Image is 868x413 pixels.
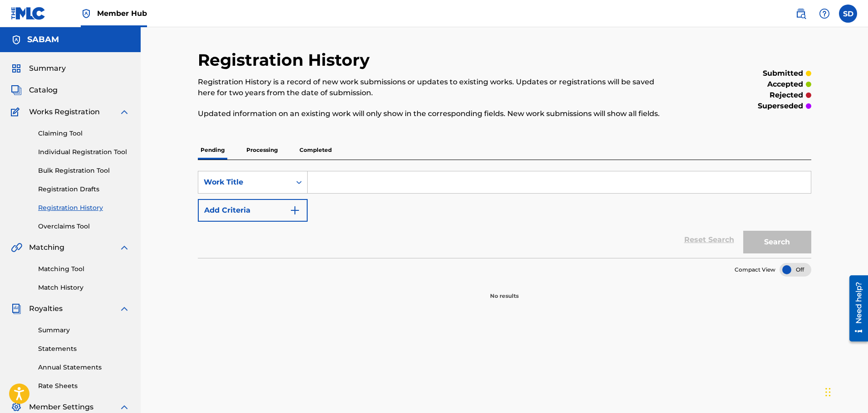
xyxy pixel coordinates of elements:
[29,63,66,74] span: Summary
[11,63,66,74] a: SummarySummary
[27,34,59,45] h5: SABAM
[839,5,857,23] div: User Menu
[770,90,803,101] p: rejected
[81,8,92,19] img: Top Rightsholder
[244,141,280,160] p: Processing
[38,363,130,372] a: Annual Statements
[38,344,130,354] a: Statements
[11,7,46,20] img: MLC Logo
[29,402,93,413] span: Member Settings
[819,8,830,19] img: help
[11,85,58,96] a: CatalogCatalog
[11,34,22,45] img: Accounts
[815,5,834,23] div: Help
[38,129,130,138] a: Claiming Tool
[204,177,285,188] div: Work Title
[38,264,130,274] a: Matching Tool
[843,272,868,345] iframe: Resource Center
[38,326,130,335] a: Summary
[29,242,64,253] span: Matching
[29,85,58,96] span: Catalog
[38,166,130,175] a: Bulk Registration Tool
[11,107,23,117] img: Works Registration
[119,402,130,413] img: expand
[825,379,831,406] div: Drag
[767,79,803,90] p: accepted
[11,402,22,413] img: Member Settings
[198,141,227,160] p: Pending
[11,242,22,253] img: Matching
[119,107,130,117] img: expand
[758,101,803,112] p: superseded
[198,199,308,222] button: Add Criteria
[38,283,130,292] a: Match History
[289,205,300,216] img: 9d2ae6d4665cec9f34b9.svg
[198,108,670,119] p: Updated information on an existing work will only show in the corresponding fields. New work subm...
[795,8,806,19] img: search
[11,85,22,96] img: Catalog
[763,68,803,79] p: submitted
[38,203,130,213] a: Registration History
[97,8,147,19] span: Member Hub
[119,242,130,253] img: expand
[11,63,22,74] img: Summary
[297,141,334,160] p: Completed
[792,5,810,23] a: Public Search
[29,303,63,314] span: Royalties
[823,369,868,413] iframe: Chat Widget
[38,381,130,391] a: Rate Sheets
[490,281,519,300] p: No results
[735,266,775,274] span: Compact View
[29,107,100,117] span: Works Registration
[38,185,130,194] a: Registration Drafts
[119,303,130,314] img: expand
[198,171,811,258] form: Search Form
[38,222,130,231] a: Overclaims Tool
[11,303,22,314] img: Royalties
[198,50,374,70] h2: Registration History
[38,147,130,157] a: Individual Registration Tool
[198,77,670,98] p: Registration History is a record of new work submissions or updates to existing works. Updates or...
